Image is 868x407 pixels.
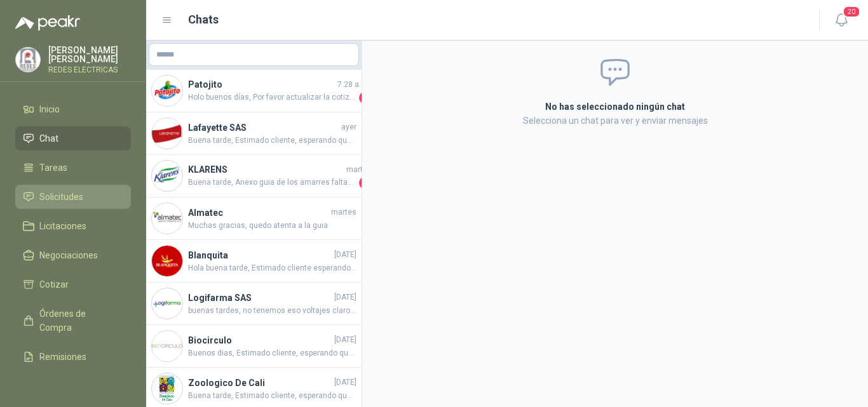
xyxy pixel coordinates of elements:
p: Selecciona un chat para ver y enviar mensajes [393,114,837,128]
img: Company Logo [152,246,182,276]
span: martes [346,164,372,176]
h4: KLARENS [188,163,344,177]
span: martes [331,206,356,218]
a: Company LogoLogifarma SAS[DATE]buenas tardes, no tenemos eso voltajes claros aun, aceite [146,283,362,325]
img: Company Logo [152,118,182,149]
span: Holo buenos días, Por favor actualizar la cotización [188,91,356,104]
a: Órdenes de Compra [15,302,131,340]
h4: Patojito [188,77,335,91]
a: Company LogoPatojito7:28 a. m.Holo buenos días, Por favor actualizar la cotización1 [146,70,362,112]
span: 1 [359,177,372,189]
span: 20 [843,6,860,18]
span: 7:28 a. m. [337,79,372,91]
img: Logo peakr [15,15,80,30]
span: Buenos dias, Estimado cliente, esperando que se encuentre bien, le informo que la referencia GC61... [188,347,356,359]
a: Chat [15,126,131,150]
a: Company LogoLafayette SASayerBuena tarde, Estimado cliente, esperando que se encuentre bien, info... [146,112,362,155]
span: Órdenes de Compra [39,307,119,335]
a: Company LogoBiocirculo[DATE]Buenos dias, Estimado cliente, esperando que se encuentre bien, le in... [146,325,362,368]
span: Licitaciones [39,219,86,233]
h4: Almatec [188,206,329,220]
span: Buena tarde, Estimado cliente, esperando que se encuentre bien, los amarres que distribuimos solo... [188,390,356,402]
span: Remisiones [39,350,86,364]
span: Tareas [39,161,67,175]
h4: Zoologico De Cali [188,376,332,390]
img: Company Logo [152,203,182,234]
img: Company Logo [152,373,182,404]
img: Company Logo [152,76,182,106]
button: 20 [830,9,853,32]
span: Inicio [39,102,60,116]
a: Company LogoBlanquita[DATE]Hola buena tarde, Estimado cliente esperando que se encuentre bien, re... [146,240,362,283]
a: Licitaciones [15,214,131,238]
h1: Chats [188,11,219,29]
span: Muchas gracias, quedo atenta a la guia [188,220,356,232]
span: [DATE] [334,249,356,261]
h4: Lafayette SAS [188,121,339,135]
a: Remisiones [15,345,131,369]
a: Negociaciones [15,243,131,267]
img: Company Logo [152,288,182,319]
img: Company Logo [16,48,40,72]
a: Cotizar [15,272,131,297]
span: ayer [341,121,356,133]
span: [DATE] [334,377,356,389]
span: 1 [359,91,372,104]
a: Company LogoAlmatecmartesMuchas gracias, quedo atenta a la guia [146,197,362,240]
h4: Logifarma SAS [188,291,332,305]
span: Buena tarde, Anexo guia de los amarres faltantes, me indican que se esta entregando mañana. [188,177,356,189]
span: Hola buena tarde, Estimado cliente esperando que se encuentre bien, revisando la solicitud me ind... [188,262,356,274]
p: REDES ELECTRICAS [48,66,131,74]
span: Negociaciones [39,248,98,262]
img: Company Logo [152,331,182,361]
a: Tareas [15,156,131,180]
a: Solicitudes [15,185,131,209]
span: Solicitudes [39,190,83,204]
span: Chat [39,131,58,145]
span: buenas tardes, no tenemos eso voltajes claros aun, aceite [188,305,356,317]
span: Buena tarde, Estimado cliente, esperando que se encuentre bien, informo que las cajas ya fueron e... [188,135,356,147]
a: Company LogoKLARENSmartesBuena tarde, Anexo guia de los amarres faltantes, me indican que se esta... [146,155,362,197]
img: Company Logo [152,161,182,191]
a: Inicio [15,97,131,121]
h4: Biocirculo [188,333,332,347]
a: Configuración [15,374,131,398]
span: [DATE] [334,334,356,346]
span: Cotizar [39,277,69,291]
h2: No has seleccionado ningún chat [393,100,837,114]
span: [DATE] [334,291,356,304]
h4: Blanquita [188,248,332,262]
p: [PERSON_NAME] [PERSON_NAME] [48,46,131,63]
